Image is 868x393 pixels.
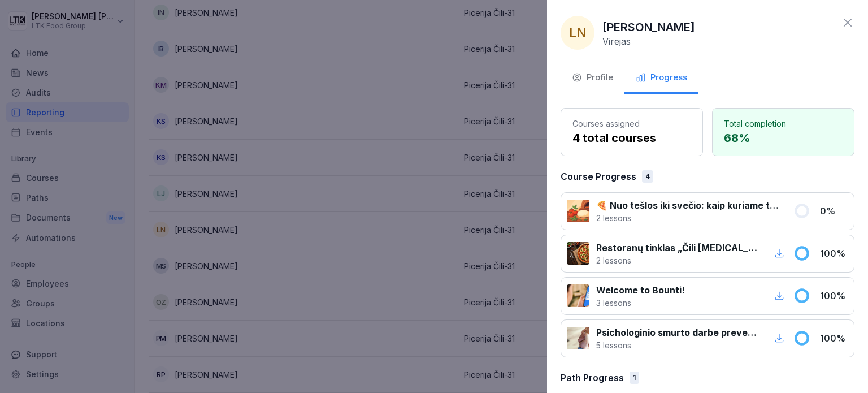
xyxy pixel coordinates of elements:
[724,118,843,129] p: Total completion
[624,63,698,94] button: Progress
[602,36,631,47] p: Virejas
[820,204,848,218] p: 0 %
[596,254,758,266] p: 2 lessons
[572,71,613,84] div: Profile
[636,71,687,84] div: Progress
[630,372,639,384] div: 1
[820,289,848,303] p: 100 %
[572,118,691,129] p: Courses assigned
[596,339,758,351] p: 5 lessons
[596,297,685,309] p: 3 lessons
[596,283,685,297] p: Welcome to Bounti!
[561,63,624,94] button: Profile
[820,247,848,260] p: 100 %
[561,16,594,50] div: LN
[596,326,758,339] p: Psichologinio smurto darbe prevencijos mokymai
[561,170,636,183] p: Course Progress
[602,19,695,36] p: [PERSON_NAME]
[561,371,624,385] p: Path Progress
[596,198,780,212] p: 🍕 Nuo tešlos iki svečio: kaip kuriame tobulą picą kasdien
[724,129,843,146] p: 68 %
[596,241,758,254] p: Restoranų tinklas „Čili [MEDICAL_DATA]" - Sėkmės istorija ir praktika
[642,170,653,183] div: 4
[596,212,780,224] p: 2 lessons
[572,129,691,146] p: 4 total courses
[820,331,848,345] p: 100 %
